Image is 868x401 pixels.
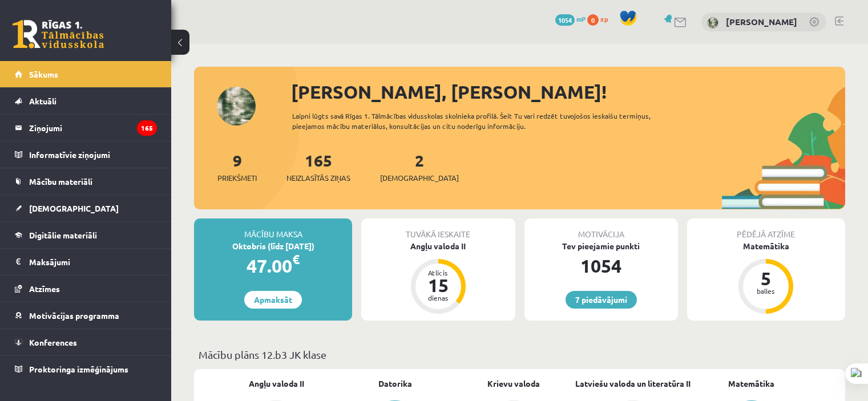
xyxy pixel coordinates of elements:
[217,172,257,184] span: Priekšmeti
[487,378,540,390] a: Krievu valoda
[421,269,455,276] div: Atlicis
[524,240,678,252] div: Tev pieejamie punkti
[15,141,157,168] a: Informatīvie ziņojumi
[728,378,774,390] a: Matemātika
[29,310,119,321] span: Motivācijas programma
[15,356,157,382] a: Proktoringa izmēģinājums
[29,364,128,374] span: Proktoringa izmēģinājums
[15,249,157,275] a: Maksājumi
[524,218,678,240] div: Motivācija
[244,291,302,309] a: Apmaksāt
[29,249,157,275] legend: Maksājumi
[13,20,104,48] a: Rīgas 1. Tālmācības vidusskola
[587,14,599,26] span: 0
[137,120,157,136] i: 165
[421,276,455,294] div: 15
[687,218,845,240] div: Pēdējā atzīme
[292,251,300,268] span: €
[15,222,157,248] a: Digitālie materiāli
[575,378,691,390] a: Latviešu valoda un literatūra II
[15,195,157,221] a: [DEMOGRAPHIC_DATA]
[29,337,77,347] span: Konferences
[707,17,718,29] img: Renārs Vežuks
[361,240,515,252] div: Angļu valoda II
[217,150,257,184] a: 9Priekšmeti
[15,61,157,87] a: Sākums
[15,302,157,329] a: Motivācijas programma
[292,111,683,131] div: Laipni lūgts savā Rīgas 1. Tālmācības vidusskolas skolnieka profilā. Šeit Tu vari redzēt tuvojošo...
[361,240,515,315] a: Angļu valoda II Atlicis 15 dienas
[29,141,157,168] legend: Informatīvie ziņojumi
[194,252,352,280] div: 47.00
[29,115,157,141] legend: Ziņojumi
[566,291,637,309] a: 7 piedāvājumi
[29,203,119,213] span: [DEMOGRAPHIC_DATA]
[199,347,841,362] p: Mācību plāns 12.b3 JK klase
[29,283,60,294] span: Atzīmes
[15,276,157,302] a: Atzīmes
[15,88,157,114] a: Aktuāli
[29,96,56,106] span: Aktuāli
[29,176,92,187] span: Mācību materiāli
[687,240,845,315] a: Matemātika 5 balles
[749,269,783,287] div: 5
[194,218,352,240] div: Mācību maksa
[687,240,845,252] div: Matemātika
[555,14,575,26] span: 1054
[29,69,58,79] span: Sākums
[15,329,157,355] a: Konferences
[286,150,350,184] a: 165Neizlasītās ziņas
[194,240,352,252] div: Oktobris (līdz [DATE])
[15,115,157,141] a: Ziņojumi165
[587,14,613,23] a: 0 xp
[361,218,515,240] div: Tuvākā ieskaite
[600,14,608,23] span: xp
[524,252,678,280] div: 1054
[15,168,157,195] a: Mācību materiāli
[726,16,797,27] a: [PERSON_NAME]
[378,378,412,390] a: Datorika
[749,287,783,294] div: balles
[249,378,304,390] a: Angļu valoda II
[555,14,586,23] a: 1054 mP
[576,14,586,23] span: mP
[380,150,459,184] a: 2[DEMOGRAPHIC_DATA]
[29,230,97,240] span: Digitālie materiāli
[421,294,455,301] div: dienas
[286,172,350,184] span: Neizlasītās ziņas
[291,78,845,106] div: [PERSON_NAME], [PERSON_NAME]!
[380,172,459,184] span: [DEMOGRAPHIC_DATA]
